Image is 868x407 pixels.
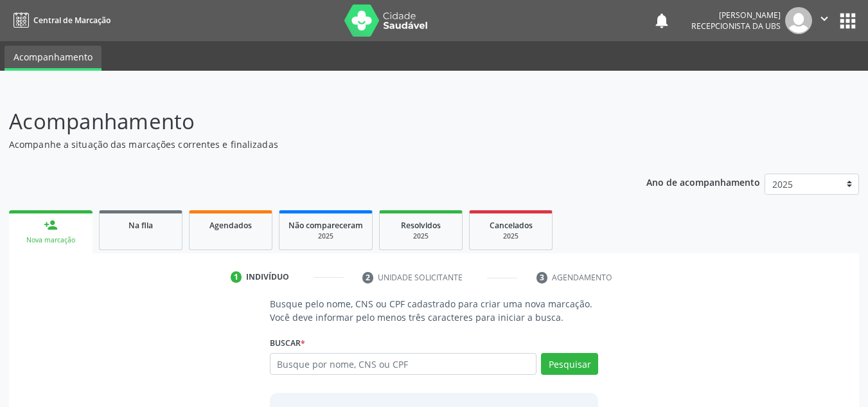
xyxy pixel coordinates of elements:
span: Central de Marcação [33,15,111,26]
span: Não compareceram [288,220,363,231]
div: Nova marcação [18,235,84,245]
div: 2025 [288,231,363,241]
div: 2025 [389,231,453,241]
i:  [817,12,831,26]
span: Resolvidos [401,220,441,231]
span: Recepcionista da UBS [691,21,781,32]
input: Busque por nome, CNS ou CPF [270,353,537,375]
p: Ano de acompanhamento [646,174,760,190]
div: 1 [231,271,242,283]
button: apps [837,10,859,32]
span: Agendados [209,220,252,231]
button: notifications [653,12,671,30]
a: Central de Marcação [9,10,111,31]
p: Acompanhamento [9,105,604,138]
div: Indivíduo [246,271,289,283]
button:  [812,7,837,34]
div: [PERSON_NAME] [691,10,781,21]
div: 2025 [479,231,543,241]
a: Acompanhamento [4,46,102,71]
label: Buscar [270,333,305,353]
span: Cancelados [490,220,533,231]
button: Pesquisar [541,353,598,375]
p: Acompanhe a situação das marcações correntes e finalizadas [9,138,604,151]
img: img [785,7,812,34]
div: person_add [44,218,58,232]
span: Na fila [128,220,153,231]
p: Busque pelo nome, CNS ou CPF cadastrado para criar uma nova marcação. Você deve informar pelo men... [270,297,599,324]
